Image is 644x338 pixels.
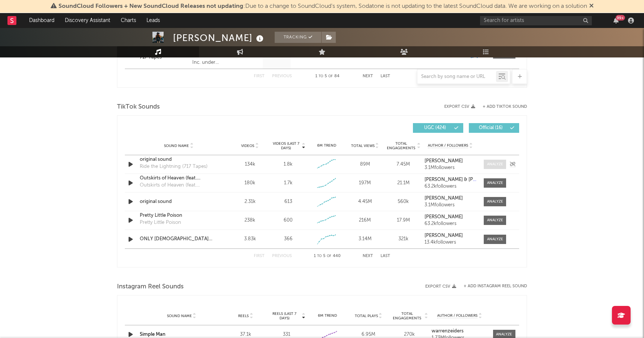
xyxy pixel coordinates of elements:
span: : Due to a change to SoundCloud's system, Sodatone is not updating to the latest SoundCloud data.... [59,3,587,9]
button: Tracking [275,32,321,43]
div: Pretty Little Poison [140,219,181,226]
div: 1.7k [284,179,293,187]
div: 13.4k followers [424,240,476,245]
a: warrenzeiders [432,329,487,334]
div: 366 [284,235,293,243]
button: Previous [272,254,292,258]
div: 216M [348,217,382,224]
div: 7.45M [386,161,421,168]
span: Total Plays [355,314,378,318]
div: 3.1M followers [424,165,476,170]
a: original sound [140,156,218,163]
div: Outskirts of Heaven (feat. [PERSON_NAME]) [140,182,218,189]
button: + Add TikTok Sound [483,105,527,109]
div: 560k [386,198,421,206]
span: Reels (last 7 days) [268,312,301,320]
div: 3.83k [233,235,267,243]
div: 134k [233,161,267,168]
strong: [PERSON_NAME] [424,215,463,219]
a: [PERSON_NAME] [424,159,476,164]
span: Official ( 16 ) [474,126,508,130]
div: 99 + [616,15,625,21]
div: 21.1M [386,179,421,187]
span: TikTok Sounds [117,103,160,112]
span: Sound Name [167,314,192,318]
button: Export CSV [444,104,475,109]
div: 1 5 440 [307,252,348,261]
a: Dashboard [24,13,60,28]
strong: [PERSON_NAME] & [PERSON_NAME] [424,177,507,182]
span: UGC ( 424 ) [418,126,452,130]
a: [PERSON_NAME] & [PERSON_NAME] [424,177,476,182]
a: [PERSON_NAME] [424,196,476,201]
a: ONLY [DEMOGRAPHIC_DATA] [PERSON_NAME] [140,235,218,243]
div: 6M Trend [309,143,344,148]
button: + Add TikTok Sound [475,105,527,109]
a: [PERSON_NAME] [424,215,476,220]
span: Sound Name [164,144,189,148]
a: original sound [140,198,218,206]
span: Videos [241,144,254,148]
span: Videos (last 7 days) [271,141,301,150]
input: Search by song name or URL [417,74,496,80]
div: 613 [284,198,292,206]
div: 89M [348,161,382,168]
a: Leads [141,13,165,28]
button: Next [363,254,373,258]
a: [PERSON_NAME] [424,233,476,238]
div: 3.1M followers [424,203,476,208]
button: Last [381,254,390,258]
button: Official(16) [469,123,519,133]
span: SoundCloud Followers + New SoundCloud Releases not updating [59,3,243,9]
span: of [327,254,331,258]
div: + Add Instagram Reel Sound [456,284,527,288]
div: 600 [284,217,293,224]
div: 63.2k followers [424,221,476,226]
span: Instagram Reel Sounds [117,282,184,291]
button: UGC(424) [413,123,463,133]
div: 180k [233,179,267,187]
div: Ride the Lightning (717 Tapes) [140,163,208,170]
div: 238k [233,217,267,224]
span: Total Engagements [386,141,416,150]
span: Dismiss [589,3,594,9]
div: 2.31k [233,198,267,206]
input: Search for artists [480,16,592,25]
a: Simple Man [140,332,165,337]
a: Pretty Little Poison [140,212,218,219]
strong: warrenzeiders [432,329,464,334]
div: [PERSON_NAME] [173,32,265,44]
div: 4.45M [348,198,382,206]
button: + Add Instagram Reel Sound [464,284,527,288]
span: Total Views [351,144,375,148]
div: 197M [348,179,382,187]
span: Author / Followers [428,143,468,148]
div: 17.9M [386,217,421,224]
a: Discovery Assistant [60,13,116,28]
span: Author / Followers [437,313,477,318]
button: 99+ [613,18,619,24]
a: Charts [116,13,141,28]
div: 63.2k followers [424,184,476,189]
strong: [PERSON_NAME] [424,196,463,201]
span: Total Engagements [391,312,424,320]
div: 321k [386,235,421,243]
div: 1.8k [284,161,293,168]
a: Outskirts of Heaven (feat. [PERSON_NAME]) [140,175,218,182]
button: First [254,254,265,258]
button: Export CSV [425,284,456,289]
div: 6M Trend [309,313,346,319]
strong: [PERSON_NAME] [424,233,463,238]
strong: [PERSON_NAME] [424,159,463,163]
span: Reels [238,314,249,318]
span: to [317,254,322,258]
div: 3.14M [348,235,382,243]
